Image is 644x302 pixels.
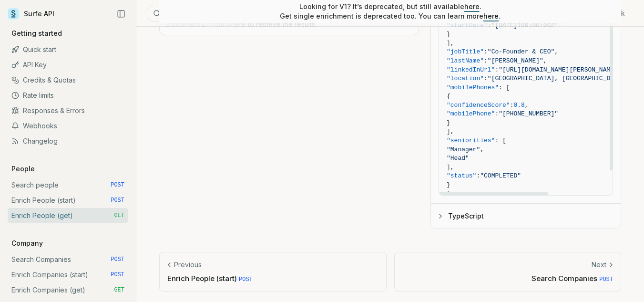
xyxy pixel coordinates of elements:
[447,102,510,109] span: "confidenceScore"
[447,22,488,29] span: "startDate"
[491,22,558,29] span: "[DATE]T00:00:00Z"
[488,57,543,64] span: "[PERSON_NAME]"
[484,48,488,55] span: :
[447,164,454,171] span: ],
[554,48,558,55] span: ,
[111,181,124,189] span: POST
[488,48,554,55] span: "Co-Founder & CEO"
[159,252,387,292] a: PreviousEnrich People (start) POST
[599,276,613,283] span: POST
[480,172,521,179] span: "COMPLETED"
[167,273,378,283] p: Enrich People (start)
[488,75,629,82] span: "[GEOGRAPHIC_DATA], [GEOGRAPHIC_DATA]"
[447,110,495,117] span: "mobilePhone"
[280,2,501,21] p: Looking for V1? It’s deprecated, but still available . Get single enrichment is deprecated too. Y...
[114,286,124,294] span: GET
[499,84,510,91] span: : [
[394,252,622,292] a: NextSearch Companies POST
[476,172,480,179] span: :
[488,22,491,29] span: :
[8,57,128,73] a: API Key
[8,177,128,193] a: Search people POST
[513,102,524,109] span: 0.8
[8,239,47,248] p: Company
[148,5,386,22] button: SearchCtrlK
[8,252,128,267] a: Search Companies POST
[525,102,529,109] span: ,
[111,256,124,263] span: POST
[8,118,128,134] a: Webhooks
[483,12,499,20] a: here
[447,57,484,64] span: "lastName"
[447,137,495,144] span: "seniorities"
[8,164,39,174] p: People
[447,48,484,55] span: "jobTitle"
[447,155,469,162] span: "Head"
[499,66,621,73] span: "[URL][DOMAIN_NAME][PERSON_NAME]"
[510,102,514,109] span: :
[8,42,128,57] a: Quick start
[499,110,558,117] span: "[PHONE_NUMBER]"
[484,75,488,82] span: :
[447,75,484,82] span: "location"
[447,181,450,188] span: }
[447,172,476,179] span: "status"
[114,212,124,219] span: GET
[8,73,128,88] a: Credits & Quotas
[111,197,124,204] span: POST
[402,273,613,283] p: Search Companies
[174,260,202,270] p: Previous
[480,146,484,153] span: ,
[447,31,450,38] span: }
[495,110,499,117] span: :
[8,267,128,282] a: Enrich Companies (start) POST
[447,84,499,91] span: "mobilePhones"
[8,208,128,223] a: Enrich People (get) GET
[447,146,480,153] span: "Manager"
[495,137,506,144] span: : [
[239,276,253,283] span: POST
[447,66,495,73] span: "linkedInUrl"
[495,66,499,73] span: :
[484,57,488,64] span: :
[464,2,480,10] a: here
[8,193,128,208] a: Enrich People (start) POST
[447,128,454,135] span: ],
[111,271,124,279] span: POST
[8,29,66,38] p: Getting started
[592,260,606,270] p: Next
[447,119,450,126] span: }
[8,134,128,149] a: Changelog
[447,93,450,100] span: {
[431,204,621,229] button: TypeScript
[8,7,54,21] a: Surfe API
[8,282,128,298] a: Enrich Companies (get) GET
[8,103,128,118] a: Responses & Errors
[114,7,128,21] button: Collapse Sidebar
[447,190,454,197] span: ],
[447,40,454,47] span: ],
[8,88,128,103] a: Rate limits
[543,57,547,64] span: ,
